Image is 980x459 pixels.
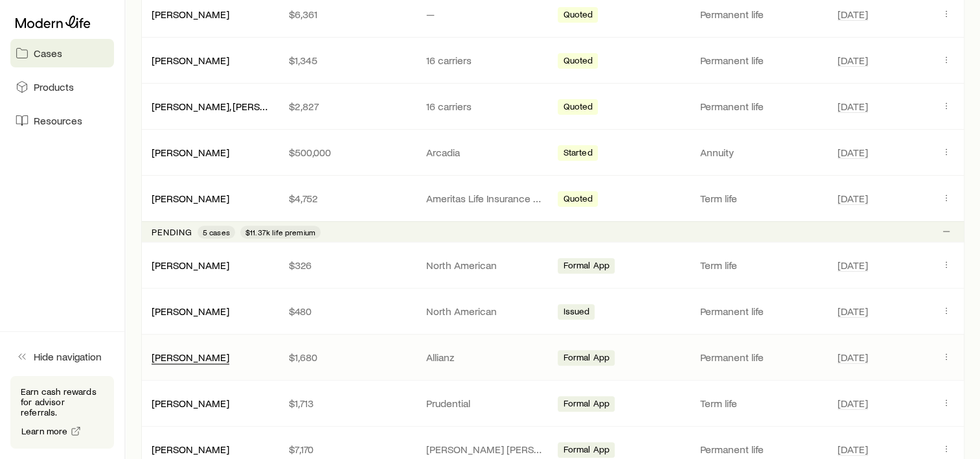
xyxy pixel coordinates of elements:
[203,227,230,237] span: 5 cases
[563,260,610,274] span: Formal App
[426,351,543,364] p: Allianz
[838,397,868,410] span: [DATE]
[700,192,817,205] p: Term life
[700,305,817,318] p: Permanent life
[838,305,868,318] span: [DATE]
[34,80,74,93] span: Products
[289,305,405,318] p: $480
[426,8,543,21] p: —
[289,100,405,113] p: $2,827
[152,192,229,204] a: [PERSON_NAME]
[426,192,543,205] p: Ameritas Life Insurance Corp. (Ameritas)
[563,352,610,366] span: Formal App
[700,146,817,159] p: Annuity
[838,259,868,272] span: [DATE]
[152,146,229,158] a: [PERSON_NAME]
[838,192,868,205] span: [DATE]
[289,8,405,21] p: $6,361
[563,193,593,207] span: Quoted
[563,306,589,320] span: Issued
[563,9,593,23] span: Quoted
[838,443,868,456] span: [DATE]
[838,100,868,113] span: [DATE]
[152,397,229,410] div: [PERSON_NAME]
[700,259,817,272] p: Term life
[426,146,543,159] p: Arcadia
[152,54,229,67] div: [PERSON_NAME]
[838,54,868,67] span: [DATE]
[700,397,817,410] p: Term life
[152,100,310,112] a: [PERSON_NAME], [PERSON_NAME]
[426,259,543,272] p: North American
[152,54,229,66] a: [PERSON_NAME]
[152,351,229,363] a: [PERSON_NAME]
[700,100,817,113] p: Permanent life
[152,146,229,159] div: [PERSON_NAME]
[289,54,405,67] p: $1,345
[152,443,229,456] div: [PERSON_NAME]
[21,427,68,436] span: Learn more
[289,443,405,456] p: $7,170
[152,8,229,21] div: [PERSON_NAME]
[838,146,868,159] span: [DATE]
[426,100,543,113] p: 16 carriers
[152,305,229,318] div: [PERSON_NAME]
[838,351,868,364] span: [DATE]
[34,47,62,60] span: Cases
[152,100,268,113] div: [PERSON_NAME], [PERSON_NAME]
[10,39,114,67] a: Cases
[563,444,610,458] span: Formal App
[152,259,229,271] a: [PERSON_NAME]
[426,54,543,67] p: 16 carriers
[34,114,82,127] span: Resources
[700,351,817,364] p: Permanent life
[426,305,543,318] p: North American
[426,443,543,456] p: [PERSON_NAME] [PERSON_NAME]
[563,398,610,412] span: Formal App
[152,227,192,237] p: Pending
[152,397,229,409] a: [PERSON_NAME]
[152,305,229,317] a: [PERSON_NAME]
[10,73,114,101] a: Products
[10,106,114,135] a: Resources
[152,259,229,272] div: [PERSON_NAME]
[152,351,229,364] div: [PERSON_NAME]
[289,351,405,364] p: $1,680
[700,8,817,21] p: Permanent life
[700,54,817,67] p: Permanent life
[152,8,229,20] a: [PERSON_NAME]
[34,350,102,363] span: Hide navigation
[426,397,543,410] p: Prudential
[152,443,229,455] a: [PERSON_NAME]
[289,192,405,205] p: $4,752
[10,376,114,449] div: Earn cash rewards for advisor referrals.Learn more
[245,227,315,237] span: $11.37k life premium
[563,101,593,115] span: Quoted
[563,147,592,161] span: Started
[838,8,868,21] span: [DATE]
[563,55,593,69] span: Quoted
[152,192,229,206] div: [PERSON_NAME]
[289,397,405,410] p: $1,713
[10,342,114,371] button: Hide navigation
[700,443,817,456] p: Permanent life
[289,146,405,159] p: $500,000
[21,386,104,418] p: Earn cash rewards for advisor referrals.
[289,259,405,272] p: $326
